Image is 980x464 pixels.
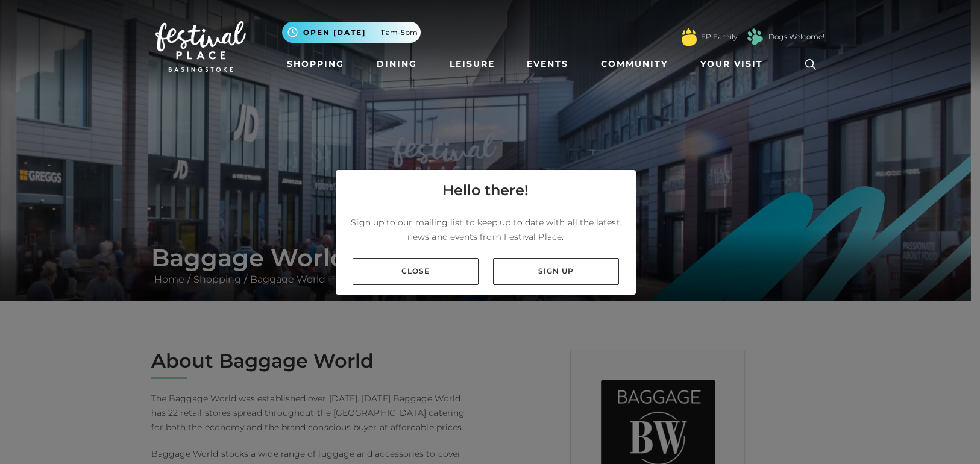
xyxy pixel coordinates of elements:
span: 11am-5pm [381,27,418,38]
a: FP Family [701,31,737,42]
span: Your Visit [700,58,763,71]
span: Open [DATE] [303,27,366,38]
button: Open [DATE] 11am-5pm [282,22,421,43]
a: Community [596,53,673,75]
a: Sign up [493,258,619,285]
a: Your Visit [696,53,774,75]
a: Dining [372,53,422,75]
a: Events [522,53,573,75]
a: Leisure [445,53,500,75]
p: Sign up to our mailing list to keep up to date with all the latest news and events from Festival ... [345,215,626,244]
h4: Hello there! [442,180,529,201]
a: Dogs Welcome! [768,31,825,42]
a: Shopping [282,53,349,75]
a: Close [353,258,479,285]
img: Festival Place Logo [155,21,246,72]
